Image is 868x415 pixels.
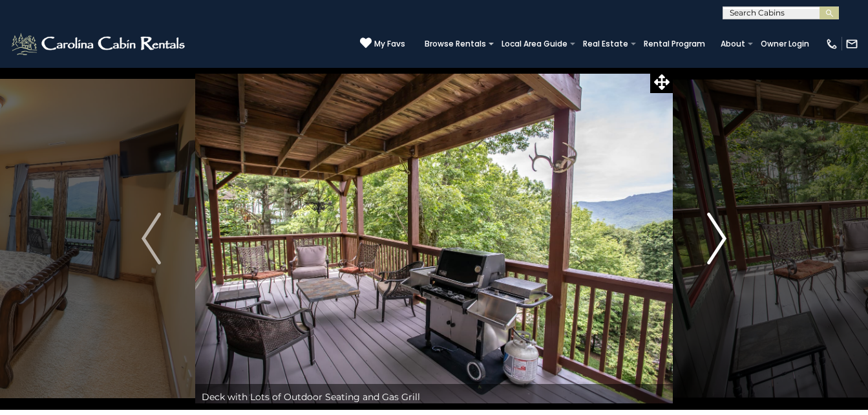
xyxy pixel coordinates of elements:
img: White-1-2.png [10,31,189,57]
img: arrow [707,213,726,264]
a: Local Area Guide [495,35,574,53]
a: Rental Program [637,35,712,53]
a: About [714,35,752,53]
img: phone-regular-white.png [825,37,838,50]
a: Real Estate [577,35,635,53]
img: mail-regular-white.png [845,37,858,50]
div: Deck with Lots of Outdoor Seating and Gas Grill [195,384,673,410]
a: Browse Rentals [418,35,492,53]
button: Next [673,67,761,410]
a: Owner Login [754,35,816,53]
button: Previous [107,67,195,410]
span: My Favs [374,38,405,50]
a: My Favs [360,37,405,50]
img: arrow [142,213,161,264]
